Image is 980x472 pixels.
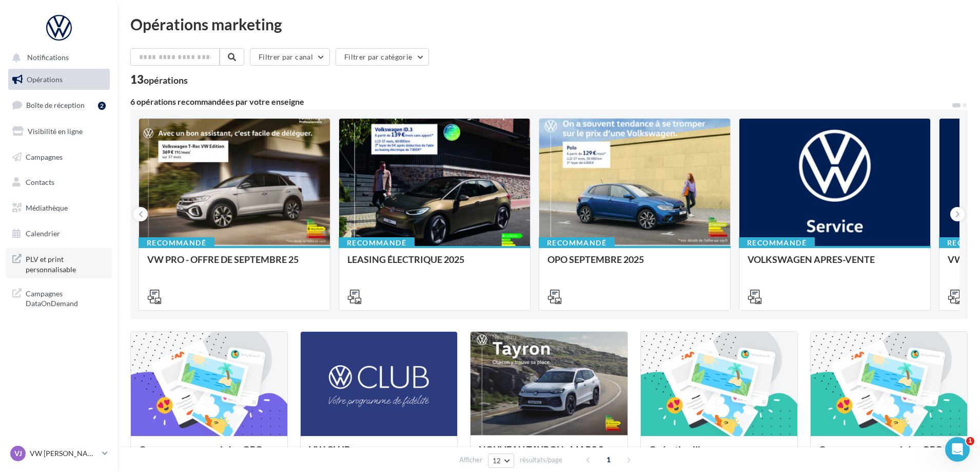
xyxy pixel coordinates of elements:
div: 13 [130,74,188,85]
span: Médiathèque [26,203,68,212]
div: Recommandé [139,237,214,249]
div: Recommandé [739,237,815,249]
span: PLV et print personnalisable [26,252,106,274]
iframe: Intercom live chat [945,437,970,462]
span: Campagnes [26,152,63,161]
button: Filtrer par catégorie [336,48,429,66]
span: Boîte de réception [26,101,85,109]
span: Notifications [27,53,69,62]
span: Afficher [459,455,482,465]
div: 2 [98,102,106,110]
span: Contacts [26,178,54,186]
div: VW CLUB [309,444,449,465]
a: Campagnes DataOnDemand [6,282,112,313]
div: OPO SEPTEMBRE 2025 [547,254,722,275]
span: 1 [600,451,617,468]
div: Campagnes sponsorisées OPO [819,444,959,465]
div: VW PRO - OFFRE DE SEPTEMBRE 25 [147,254,322,275]
div: Opération libre [649,444,789,465]
div: VOLKSWAGEN APRES-VENTE [748,254,922,275]
button: Filtrer par canal [250,48,330,66]
a: Visibilité en ligne [6,121,112,142]
div: Recommandé [539,237,615,249]
div: LEASING ÉLECTRIQUE 2025 [347,254,522,275]
div: 6 opérations recommandées par votre enseigne [130,98,951,106]
div: Recommandé [339,237,415,249]
div: Campagnes sponsorisées OPO Septembre [139,444,279,465]
a: Calendrier [6,223,112,244]
a: Médiathèque [6,197,112,219]
div: Opérations marketing [130,16,968,32]
p: VW [PERSON_NAME] [GEOGRAPHIC_DATA] [30,448,98,459]
span: Visibilité en ligne [28,127,83,136]
a: VJ VW [PERSON_NAME] [GEOGRAPHIC_DATA] [8,444,110,463]
span: Calendrier [26,229,60,238]
span: 12 [493,457,501,465]
button: 12 [488,454,514,468]
div: NOUVEAU TAYRON - MARS 2025 [479,444,619,465]
a: PLV et print personnalisable [6,248,112,278]
span: Opérations [27,75,63,84]
a: Campagnes [6,146,112,168]
a: Contacts [6,172,112,193]
a: Boîte de réception2 [6,94,112,116]
a: Opérations [6,69,112,90]
span: Campagnes DataOnDemand [26,287,106,309]
span: résultats/page [520,455,562,465]
span: VJ [14,448,22,459]
span: 1 [966,437,974,445]
div: opérations [144,75,188,85]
